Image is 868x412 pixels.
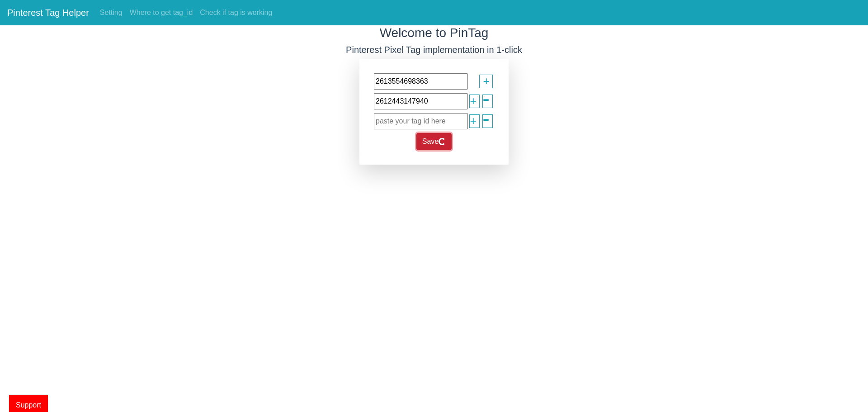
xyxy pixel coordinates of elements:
input: paste your tag id here [374,113,468,129]
span: + [483,73,490,90]
a: Setting [96,4,126,22]
span: - [482,83,490,115]
input: paste your tag id here [374,93,468,109]
span: Save [422,137,439,145]
span: + [470,93,476,110]
a: Check if tag is working [196,4,276,22]
input: paste your tag id here [374,73,468,90]
button: Save [416,133,452,150]
span: + [470,113,476,130]
a: Pinterest Tag Helper [7,4,89,22]
a: Where to get tag_id [126,4,197,22]
span: - [482,103,490,135]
